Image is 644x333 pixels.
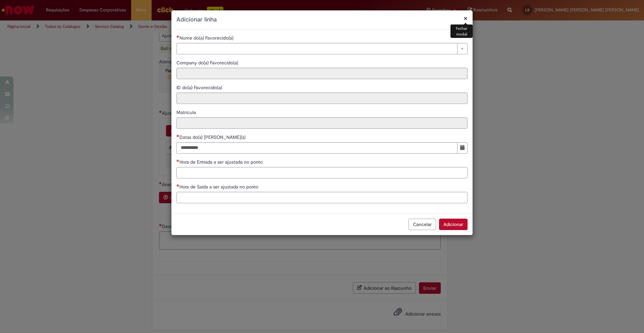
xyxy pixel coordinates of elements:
button: Adicionar [439,219,468,230]
button: Fechar modal [464,15,468,22]
div: Fechar modal [450,24,473,38]
input: Company do(a) Favorecido(a) [176,68,468,79]
input: Matrícula [176,117,468,129]
h2: Adicionar linha [176,15,468,24]
a: Limpar campo Nome do(a) Favorecido(a) [176,43,468,54]
button: Mostrar calendário para Datas do(s) Ajuste(s) [457,142,468,154]
input: ID do(a) Favorecido(a) [176,93,468,104]
span: Necessários [176,35,179,38]
span: Hora de Entrada a ser ajustada no ponto [179,159,264,165]
input: Datas do(s) Ajuste(s) [176,142,458,154]
span: Necessários [176,134,179,137]
span: Necessários [176,184,179,187]
span: Necessários - Nome do(a) Favorecido(a) [179,35,235,41]
span: Datas do(s) [PERSON_NAME](s) [179,134,247,140]
span: Hora de Saída a ser ajustada no ponto [179,184,260,190]
span: Somente leitura - Company do(a) Favorecido(a) [176,60,239,66]
span: Somente leitura - Matrícula [176,109,197,115]
button: Cancelar [409,219,436,230]
span: Necessários [176,159,179,162]
input: Hora de Entrada a ser ajustada no ponto [176,167,468,178]
input: Hora de Saída a ser ajustada no ponto [176,192,468,203]
span: Somente leitura - ID do(a) Favorecido(a) [176,85,223,91]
